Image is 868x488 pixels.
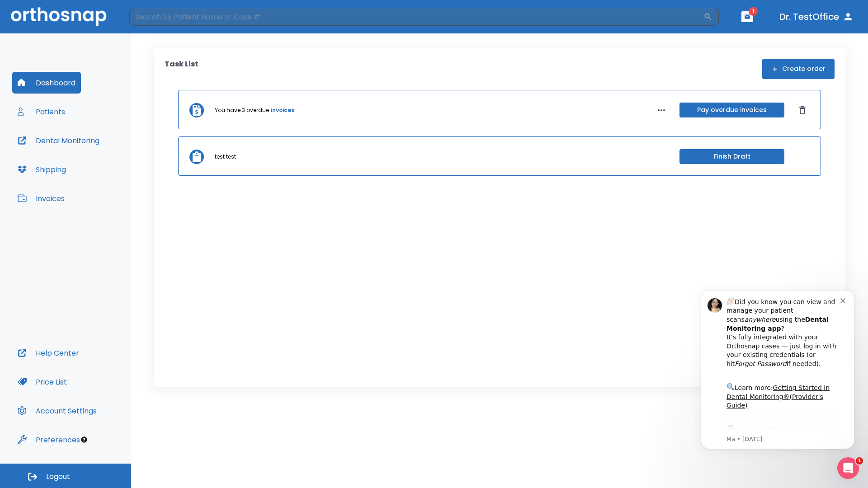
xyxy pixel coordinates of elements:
[12,101,71,122] button: Patients
[215,106,269,114] p: You have 3 overdue
[749,7,758,16] span: 1
[856,457,863,465] span: 1
[12,72,81,94] button: Dashboard
[12,400,102,422] button: Account Settings
[80,436,88,444] div: Tooltip anchor
[165,59,198,79] p: Task List
[12,130,105,151] button: Dental Monitoring
[12,188,70,209] button: Invoices
[837,457,859,479] iframe: Intercom live chat
[795,103,810,117] button: Dismiss
[776,9,857,25] button: Dr. TestOffice
[12,342,85,364] button: Help Center
[215,153,236,161] p: test test
[12,429,85,450] button: Preferences
[11,7,107,26] img: Orthosnap
[46,472,70,482] span: Logout
[679,149,784,164] button: Finish Draft
[679,103,784,117] button: Pay overdue invoices
[271,106,294,114] a: invoices
[762,59,835,79] button: Create order
[687,279,868,483] iframe: Intercom notifications message
[12,159,71,180] button: Shipping
[129,8,703,26] input: Search by Patient Name or Case #
[12,371,72,393] button: Price List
